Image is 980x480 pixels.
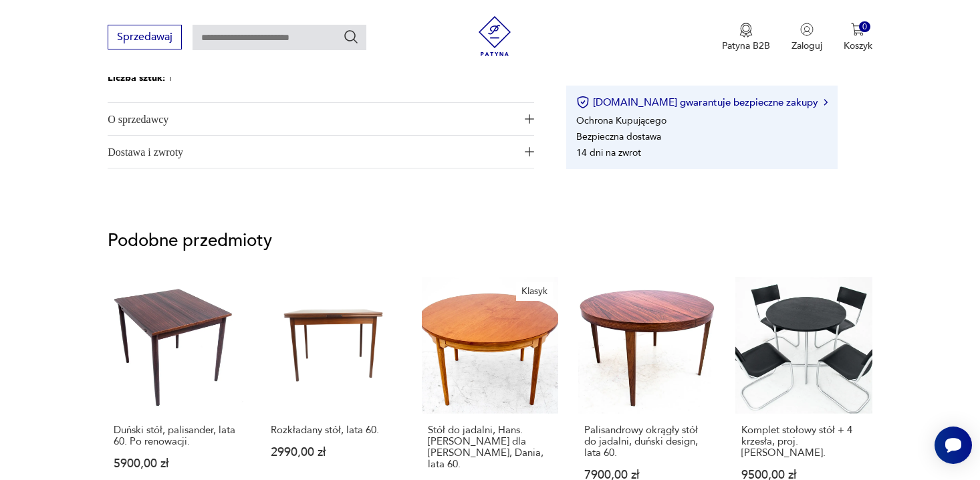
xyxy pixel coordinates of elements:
[108,103,516,135] span: O sprzedawcy
[108,233,872,249] p: Podobne przedmioty
[576,96,827,109] button: [DOMAIN_NAME] gwarantuje bezpieczne zakupy
[114,458,239,469] p: 5900,00 zł
[271,447,396,458] p: 2990,00 zł
[114,425,239,447] p: Duński stół, palisander, lata 60. Po renowacji.
[108,70,223,86] p: 1
[108,136,516,168] span: Dostawa i zwroty
[343,29,359,45] button: Szukaj
[525,114,534,124] img: Ikona plusa
[108,33,182,43] a: Sprzedawaj
[108,25,182,49] button: Sprzedawaj
[428,425,553,470] p: Stół do jadalni, Hans. [PERSON_NAME] dla [PERSON_NAME], Dania, lata 60.
[935,427,972,464] iframe: Smartsupp widget button
[844,23,872,52] button: 0Koszyk
[108,136,534,168] button: Ikona plusaDostawa i zwroty
[741,425,866,459] p: Komplet stołowy stół + 4 krzesła, proj. [PERSON_NAME].
[576,96,590,109] img: Ikona certyfikatu
[108,72,165,84] b: Liczba sztuk:
[739,23,753,37] img: Ikona medalu
[791,23,822,52] button: Zaloguj
[859,21,870,33] div: 0
[271,425,396,436] p: Rozkładany stół, lata 60.
[576,130,661,142] li: Bezpieczna dostawa
[722,23,770,52] button: Patyna B2B
[800,23,814,36] img: Ikonka użytkownika
[576,146,641,158] li: 14 dni na zwrot
[525,147,534,156] img: Ikona plusa
[584,425,709,459] p: Palisandrowy okrągły stół do jadalni, duński design, lata 60.
[844,39,872,52] p: Koszyk
[475,16,515,56] img: Patyna - sklep z meblami i dekoracjami vintage
[851,23,864,36] img: Ikona koszyka
[576,114,666,126] li: Ochrona Kupującego
[108,103,534,135] button: Ikona plusaO sprzedawcy
[791,39,822,52] p: Zaloguj
[722,23,770,52] a: Ikona medaluPatyna B2B
[824,99,828,106] img: Ikona strzałki w prawo
[722,39,770,52] p: Patyna B2B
